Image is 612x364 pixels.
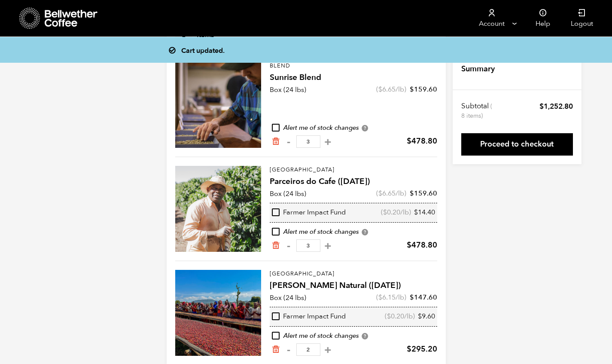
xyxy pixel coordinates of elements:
div: Alert me of stock changes [270,227,437,237]
span: ( /lb) [385,312,415,321]
bdi: 0.20 [387,312,404,321]
span: ( /lb) [381,208,411,217]
bdi: 147.60 [410,293,437,302]
span: $ [410,189,414,198]
span: $ [414,208,418,217]
th: Subtotal [461,101,493,120]
div: Alert me of stock changes [270,123,437,133]
span: $ [539,101,544,111]
h4: Sunrise Blend [270,72,437,84]
bdi: 14.40 [414,208,435,217]
div: Alert me of stock changes [270,331,437,341]
p: Blend [270,62,437,70]
bdi: 0.20 [383,208,400,217]
button: + [323,242,333,250]
bdi: 295.20 [407,344,437,355]
bdi: 6.65 [378,189,396,198]
p: [GEOGRAPHIC_DATA] [270,270,437,278]
span: $ [378,189,382,198]
span: $ [378,85,382,94]
span: $ [407,344,411,355]
p: [GEOGRAPHIC_DATA] [270,166,437,174]
bdi: 478.80 [407,136,437,147]
div: Farmer Impact Fund [272,208,346,217]
button: + [323,346,333,354]
button: - [283,346,294,354]
button: - [283,138,294,146]
span: $ [387,312,391,321]
span: ( /lb) [376,189,406,198]
span: $ [407,240,411,251]
bdi: 1,252.80 [539,101,573,111]
bdi: 159.60 [410,189,437,198]
button: - [283,242,294,250]
span: $ [378,293,382,302]
input: Qty [296,135,320,148]
bdi: 159.60 [410,85,437,94]
bdi: 6.15 [378,293,396,302]
bdi: 6.65 [378,85,396,94]
button: + [323,138,333,146]
input: Qty [296,239,320,252]
input: Qty [296,343,320,356]
bdi: 9.60 [418,312,435,321]
h4: Summary [461,64,495,75]
a: Proceed to checkout [461,133,573,156]
span: $ [407,136,411,147]
p: Box (24 lbs) [270,293,306,303]
a: Remove from cart [271,241,280,250]
span: $ [418,312,422,321]
a: Remove from cart [271,137,280,146]
bdi: 478.80 [407,240,437,251]
a: Remove from cart [271,345,280,354]
div: Farmer Impact Fund [272,312,346,321]
span: $ [410,85,414,94]
p: Box (24 lbs) [270,189,306,199]
h4: [PERSON_NAME] Natural ([DATE]) [270,280,437,292]
div: Cart updated. [173,44,452,56]
p: Box (24 lbs) [270,85,306,95]
span: $ [410,293,414,302]
h4: Parceiros do Cafe ([DATE]) [270,176,437,188]
span: ( /lb) [376,85,406,94]
span: ( /lb) [376,293,406,302]
span: $ [383,208,387,217]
